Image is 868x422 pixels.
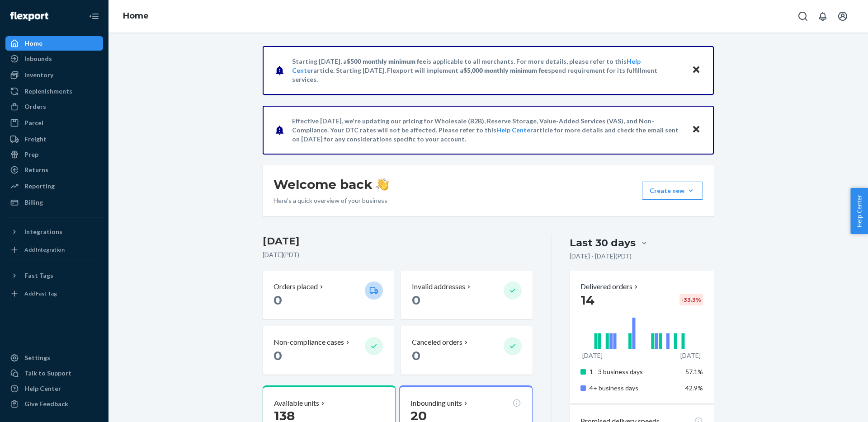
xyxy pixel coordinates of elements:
[5,243,103,257] a: Add Integration
[24,399,68,408] div: Give Feedback
[274,337,344,347] p: Non-compliance cases
[850,188,868,234] button: Help Center
[582,351,603,360] p: [DATE]
[401,326,532,375] button: Canceled orders 0
[274,281,318,292] p: Orders placed
[5,195,103,210] a: Billing
[5,286,103,301] a: Add Fast Tag
[85,7,103,25] button: Close Navigation
[5,179,103,193] a: Reporting
[24,353,50,362] div: Settings
[24,182,55,191] div: Reporting
[24,118,43,127] div: Parcel
[690,64,702,77] button: Close
[263,250,533,259] p: [DATE] ( PDT )
[590,367,679,376] p: 1 - 3 business days
[685,368,703,375] span: 57.1%
[24,290,57,297] div: Add Fast Tag
[24,87,72,96] div: Replenishments
[5,99,103,114] a: Orders
[412,348,420,363] span: 0
[5,36,103,51] a: Home
[5,84,103,98] a: Replenishments
[10,12,48,21] img: Flexport logo
[5,163,103,177] a: Returns
[5,397,103,411] button: Give Feedback
[5,225,103,239] button: Integrations
[5,381,103,396] a: Help Center
[5,351,103,365] a: Settings
[412,281,465,292] p: Invalid addresses
[24,54,52,63] div: Inbounds
[5,366,103,380] a: Talk to Support
[24,227,62,236] div: Integrations
[24,150,38,159] div: Prep
[274,196,389,205] p: Here’s a quick overview of your business
[5,132,103,146] a: Freight
[24,39,42,48] div: Home
[410,398,462,408] p: Inbounding units
[5,68,103,82] a: Inventory
[24,102,46,111] div: Orders
[24,165,48,174] div: Returns
[24,271,53,280] div: Fast Tags
[24,246,65,253] div: Add Integration
[590,384,679,393] p: 4+ business days
[376,178,389,191] img: hand-wave emoji
[834,7,852,25] button: Open account menu
[263,326,394,375] button: Non-compliance cases 0
[401,271,532,319] button: Invalid addresses 0
[24,384,61,393] div: Help Center
[679,294,703,305] div: -33.3 %
[642,182,703,200] button: Create new
[570,252,632,261] p: [DATE] - [DATE] ( PDT )
[274,176,389,192] h1: Welcome back
[570,236,636,250] div: Last 30 days
[5,268,103,283] button: Fast Tags
[580,292,594,308] span: 14
[5,52,103,66] a: Inbounds
[24,135,47,144] div: Freight
[814,7,832,25] button: Open notifications
[347,57,426,65] span: $500 monthly minimum fee
[24,369,71,378] div: Talk to Support
[263,234,533,249] h3: [DATE]
[580,281,640,292] button: Delivered orders
[292,57,683,84] p: Starting [DATE], a is applicable to all merchants. For more details, please refer to this article...
[24,70,53,80] div: Inventory
[463,66,548,74] span: $5,000 monthly minimum fee
[496,126,533,134] a: Help Center
[274,348,282,363] span: 0
[5,147,103,162] a: Prep
[794,7,812,25] button: Open Search Box
[24,198,43,207] div: Billing
[412,292,420,308] span: 0
[123,11,149,21] a: Home
[412,337,462,347] p: Canceled orders
[292,117,683,144] p: Effective [DATE], we're updating our pricing for Wholesale (B2B), Reserve Storage, Value-Added Se...
[680,351,701,360] p: [DATE]
[5,116,103,130] a: Parcel
[690,123,702,136] button: Close
[274,292,282,308] span: 0
[263,271,394,319] button: Orders placed 0
[274,398,319,408] p: Available units
[116,3,156,29] ol: breadcrumbs
[685,384,703,392] span: 42.9%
